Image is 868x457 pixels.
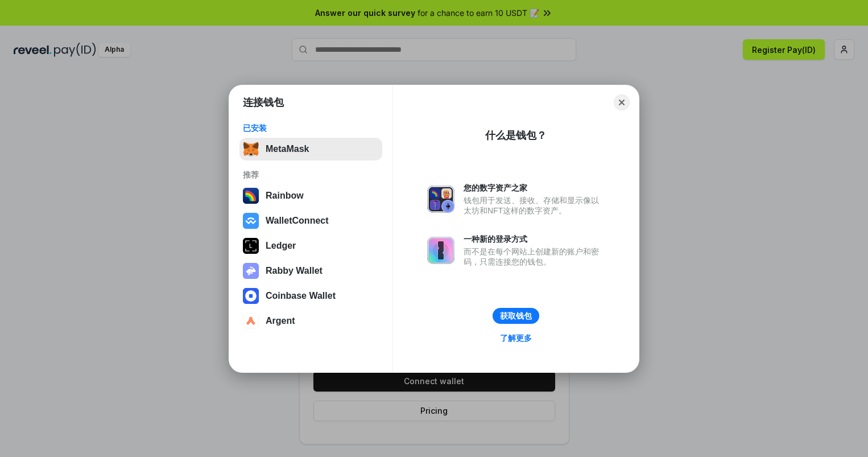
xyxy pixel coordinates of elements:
img: svg+xml,%3Csvg%20xmlns%3D%22http%3A%2F%2Fwww.w3.org%2F2000%2Fsvg%22%20fill%3D%22none%22%20viewBox... [427,237,454,264]
img: svg+xml,%3Csvg%20fill%3D%22none%22%20height%3D%2233%22%20viewBox%3D%220%200%2035%2033%22%20width%... [243,141,259,157]
button: Argent [239,310,382,332]
img: svg+xml,%3Csvg%20xmlns%3D%22http%3A%2F%2Fwww.w3.org%2F2000%2Fsvg%22%20fill%3D%22none%22%20viewBox... [427,186,454,213]
img: svg+xml,%3Csvg%20width%3D%2228%22%20height%3D%2228%22%20viewBox%3D%220%200%2028%2028%22%20fill%3D... [243,313,259,329]
div: MetaMask [266,144,309,154]
div: 已安装 [243,123,379,133]
img: svg+xml,%3Csvg%20width%3D%2228%22%20height%3D%2228%22%20viewBox%3D%220%200%2028%2028%22%20fill%3D... [243,213,259,229]
a: 了解更多 [493,331,539,345]
button: MetaMask [239,138,382,160]
button: Coinbase Wallet [239,285,382,307]
div: 钱包用于发送、接收、存储和显示像以太坊和NFT这样的数字资产。 [464,195,605,216]
div: 了解更多 [500,333,532,343]
div: 什么是钱包？ [485,129,547,142]
img: svg+xml,%3Csvg%20width%3D%2228%22%20height%3D%2228%22%20viewBox%3D%220%200%2028%2028%22%20fill%3D... [243,288,259,304]
div: 一种新的登录方式 [464,234,605,244]
h1: 连接钱包 [243,96,284,109]
img: svg+xml,%3Csvg%20xmlns%3D%22http%3A%2F%2Fwww.w3.org%2F2000%2Fsvg%22%20fill%3D%22none%22%20viewBox... [243,263,259,279]
button: Ledger [239,234,382,257]
div: 推荐 [243,170,379,180]
img: svg+xml,%3Csvg%20xmlns%3D%22http%3A%2F%2Fwww.w3.org%2F2000%2Fsvg%22%20width%3D%2228%22%20height%3... [243,238,259,254]
div: Argent [266,316,295,326]
div: WalletConnect [266,216,329,226]
button: WalletConnect [239,209,382,232]
div: 您的数字资产之家 [464,183,605,193]
button: Rainbow [239,184,382,207]
button: Close [614,94,630,110]
button: 获取钱包 [493,308,539,324]
div: Ledger [266,241,296,251]
div: Coinbase Wallet [266,291,336,301]
button: Rabby Wallet [239,260,382,282]
div: 而不是在每个网站上创建新的账户和密码，只需连接您的钱包。 [464,246,605,267]
div: Rabby Wallet [266,266,323,276]
img: svg+xml,%3Csvg%20width%3D%22120%22%20height%3D%22120%22%20viewBox%3D%220%200%20120%20120%22%20fil... [243,188,259,204]
div: 获取钱包 [500,311,532,321]
div: Rainbow [266,191,304,201]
